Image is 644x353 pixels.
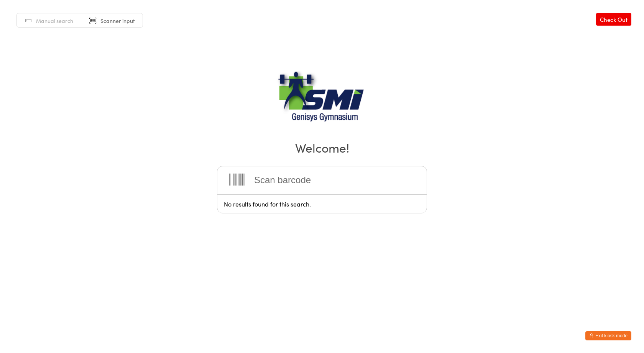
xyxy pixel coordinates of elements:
[36,17,73,24] span: Manual search
[596,13,631,26] a: Check Out
[217,194,427,213] div: No results found for this search.
[8,139,636,156] h2: Welcome!
[100,17,135,24] span: Scanner input
[585,331,631,340] button: Exit kiosk mode
[274,71,370,128] img: Genisys Gym
[217,166,427,194] input: Scan barcode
